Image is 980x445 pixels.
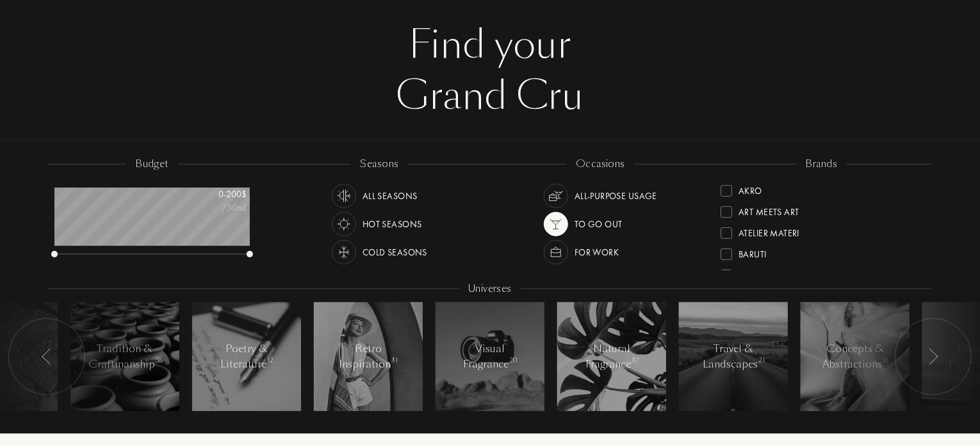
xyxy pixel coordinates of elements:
div: /50mL [183,201,247,214]
div: Cold Seasons [363,240,427,264]
img: usage_occasion_work_white.svg [547,243,565,261]
div: Binet-Papillon [739,264,802,282]
div: budget [126,157,178,172]
img: usage_season_cold_white.svg [335,243,353,261]
span: 20 [510,356,518,365]
div: Grand Cru [58,70,922,122]
div: Akro [739,180,762,197]
div: seasons [351,157,407,172]
div: To go Out [575,212,623,236]
img: usage_season_hot_white.svg [335,215,353,233]
div: 0 - 200 $ [183,188,247,201]
div: All Seasons [363,184,418,208]
div: Find your [58,19,922,70]
div: Universes [459,282,521,296]
div: Travel & Landscapes [703,341,764,372]
img: usage_season_average_white.svg [335,187,353,205]
span: 12 [267,356,274,365]
img: usage_occasion_all_white.svg [547,187,565,205]
div: Poetry & Literature [220,341,274,372]
div: occasions [567,157,634,172]
span: 31 [392,356,398,365]
div: For Work [575,240,619,264]
span: 37 [632,356,639,365]
div: Hot Seasons [363,212,422,236]
div: Atelier Materi [739,222,799,239]
div: All-purpose Usage [575,184,657,208]
img: usage_occasion_party.svg [547,215,565,233]
div: Visual Fragrance [463,341,518,372]
span: 21 [758,356,765,365]
div: brands [797,157,847,172]
div: Retro Inspiration [339,341,398,372]
div: Natural Fragrance [585,341,639,372]
div: Art Meets Art [739,201,799,218]
img: arr_left.svg [928,348,938,365]
img: arr_left.svg [42,348,52,365]
div: Baruti [739,243,767,261]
